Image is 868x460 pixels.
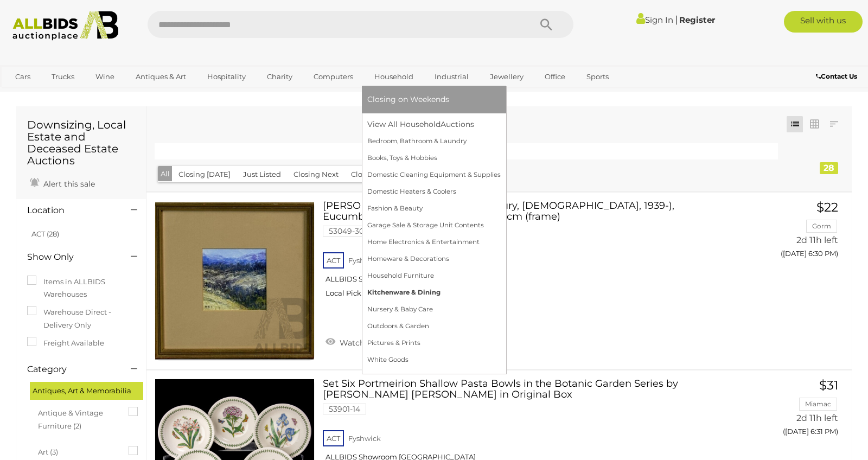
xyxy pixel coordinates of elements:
[27,119,135,167] h1: Downsizing, Local Estate and Deceased Estate Auctions
[816,71,860,82] a: Contact Us
[200,68,253,86] a: Hospitality
[27,175,98,191] a: Alert this sale
[820,162,838,174] div: 28
[27,252,114,262] h4: Show Only
[27,206,114,215] h4: Location
[636,15,673,25] a: Sign In
[38,404,119,432] span: Antique & Vintage Furniture (2)
[307,68,360,86] a: Computers
[519,11,573,38] button: Search
[158,166,173,182] button: All
[816,72,857,80] b: Contact Us
[344,166,381,183] button: Closed
[129,68,193,86] a: Antiques & Art
[88,68,122,86] a: Wine
[44,68,81,86] a: Trucks
[237,166,288,183] button: Just Listed
[41,179,95,189] span: Alert this sale
[260,68,299,86] a: Charity
[38,443,119,458] span: Art (3)
[367,68,420,86] a: Household
[27,337,104,349] label: Freight Available
[679,15,715,25] a: Register
[742,379,841,442] a: $31 Miamac 2d 11h left ([DATE] 6:31 PM)
[538,68,572,86] a: Office
[337,338,401,348] span: Watch this item
[427,68,476,86] a: Industrial
[8,68,37,86] a: Cars
[8,86,99,104] a: [GEOGRAPHIC_DATA]
[331,201,726,306] a: [PERSON_NAME] Ireland, (20th Century, [DEMOGRAPHIC_DATA], 1939-), Eucumbene II, Original Oil, 27....
[784,11,863,33] a: Sell with us
[172,166,237,183] button: Closing [DATE]
[27,306,135,331] label: Warehouse Direct - Delivery Only
[30,382,143,400] div: Antiques, Art & Memorabilia
[742,201,841,264] a: $22 Gorm 2d 11h left ([DATE] 6:30 PM)
[483,68,531,86] a: Jewellery
[816,200,838,215] span: $22
[675,14,678,25] span: |
[7,11,124,41] img: Allbids.com.au
[27,365,114,374] h4: Category
[27,276,135,301] label: Items in ALLBIDS Warehouses
[287,166,345,183] button: Closing Next
[31,229,59,238] a: ACT (28)
[323,334,404,350] a: Watch this item
[579,68,616,86] a: Sports
[819,378,838,393] span: $31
